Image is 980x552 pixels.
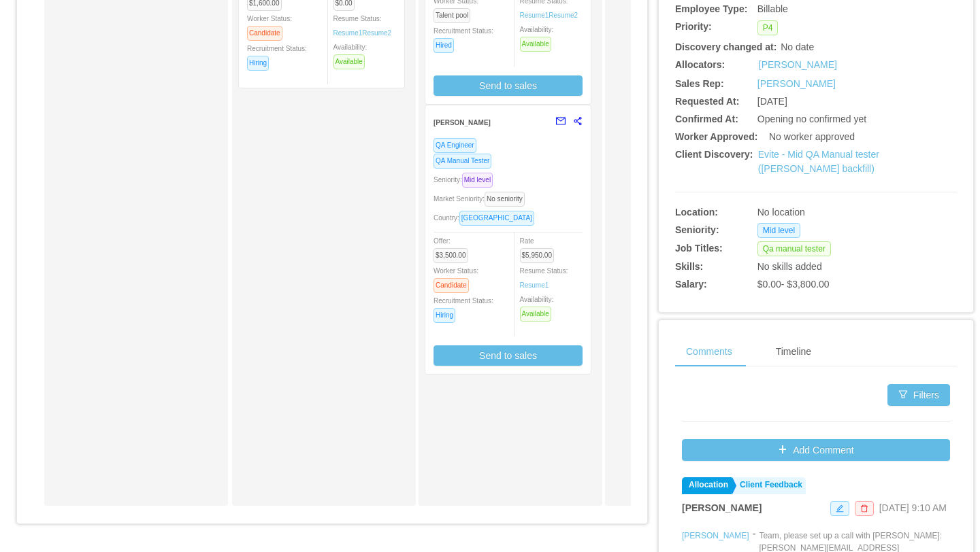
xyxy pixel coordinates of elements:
[682,531,749,540] a: [PERSON_NAME]
[434,119,491,126] strong: [PERSON_NAME]
[520,248,555,263] span: $5,950.00
[362,28,391,38] a: Resume2
[520,26,557,48] span: Availability:
[434,138,476,153] span: QA Engineer
[434,308,455,323] span: Hiring
[573,116,583,126] span: share-alt
[434,237,474,259] span: Offer:
[333,44,370,65] span: Availability:
[758,149,879,174] a: Evite - Mid QA Manual tester ([PERSON_NAME] backfill)
[759,58,837,72] a: [PERSON_NAME]
[434,176,498,184] span: Seniority:
[520,267,568,289] span: Resume Status:
[887,384,950,406] button: icon: filterFilters
[520,296,557,317] span: Availability:
[675,261,703,272] b: Skills:
[733,477,806,494] a: Client Feedback
[757,114,866,124] span: Opening no confirmed yet
[434,154,491,169] span: QA Manual Tester
[675,243,723,254] b: Job Titles:
[434,75,583,96] button: Send to sales
[462,173,493,188] span: Mid level
[434,248,468,263] span: $3,500.00
[879,502,947,513] span: [DATE] 9:10 AM
[675,279,707,290] b: Salary:
[333,28,363,38] a: Resume1
[675,149,753,160] b: Client Discovery:
[682,477,732,494] a: Allocation
[434,8,470,23] span: Talent pool
[757,20,779,35] span: P4
[860,504,868,513] i: icon: delete
[434,27,493,49] span: Recruitment Status:
[520,280,549,290] a: Resume1
[757,223,800,238] span: Mid level
[836,504,844,513] i: icon: edit
[434,278,469,293] span: Candidate
[520,237,560,259] span: Rate
[675,41,777,52] b: Discovery changed at:
[675,131,757,142] b: Worker Approved:
[333,15,392,37] span: Resume Status:
[757,279,830,290] span: $0.00 - $3,800.00
[459,211,534,226] span: [GEOGRAPHIC_DATA]
[675,114,738,124] b: Confirmed At:
[765,337,822,367] div: Timeline
[434,195,530,203] span: Market Seniority:
[781,41,814,52] span: No date
[434,38,454,53] span: Hired
[769,131,855,142] span: No worker approved
[434,297,493,319] span: Recruitment Status:
[520,37,551,52] span: Available
[434,214,540,222] span: Country:
[675,78,724,89] b: Sales Rep:
[757,261,822,272] span: No skills added
[485,192,525,207] span: No seniority
[675,337,743,367] div: Comments
[675,224,719,235] b: Seniority:
[675,3,747,14] b: Employee Type:
[757,3,788,14] span: Billable
[757,96,787,107] span: [DATE]
[247,45,307,67] span: Recruitment Status:
[757,205,898,220] div: No location
[675,96,739,107] b: Requested At:
[757,78,836,89] a: [PERSON_NAME]
[549,111,566,133] button: mail
[434,267,478,289] span: Worker Status:
[675,207,718,218] b: Location:
[675,59,725,70] b: Allocators:
[247,26,282,41] span: Candidate
[682,439,950,461] button: icon: plusAdd Comment
[757,241,831,256] span: Qa manual tester
[520,307,551,322] span: Available
[247,15,292,37] span: Worker Status:
[434,345,583,366] button: Send to sales
[675,21,712,32] b: Priority:
[549,10,578,20] a: Resume2
[520,10,549,20] a: Resume1
[333,54,365,69] span: Available
[682,502,762,513] strong: [PERSON_NAME]
[247,56,269,71] span: Hiring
